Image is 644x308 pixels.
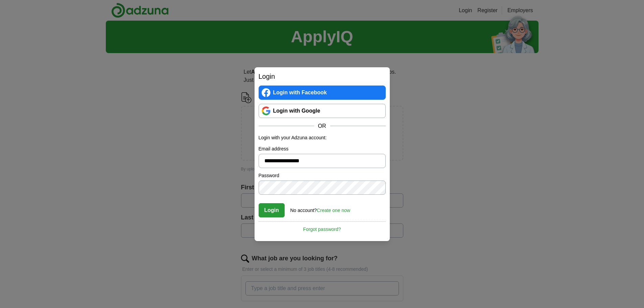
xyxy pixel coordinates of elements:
[259,203,285,217] button: Login
[259,145,386,152] label: Email address
[259,104,386,118] a: Login with Google
[317,208,350,213] a: Create one now
[259,134,386,141] p: Login with your Adzuna account:
[259,172,386,179] label: Password
[259,86,386,100] a: Login with Facebook
[290,203,350,214] div: No account?
[259,71,386,81] h2: Login
[259,221,386,233] a: Forgot password?
[314,122,330,130] span: OR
